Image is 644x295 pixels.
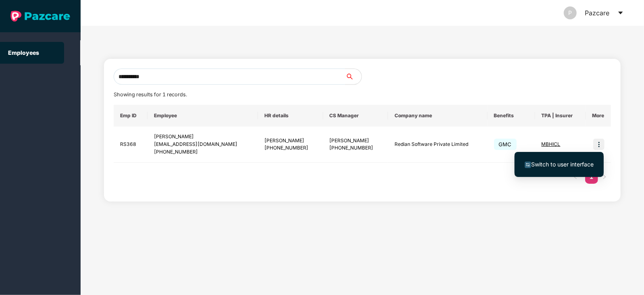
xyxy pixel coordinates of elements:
div: [PHONE_NUMBER] [154,148,251,156]
span: Switch to user interface [531,161,594,168]
th: TPA | Insurer [535,105,586,127]
span: right [602,175,607,179]
button: right [598,171,611,184]
th: CS Manager [323,105,388,127]
th: More [586,105,611,127]
td: Redian Software Private Limited [388,127,487,163]
th: Emp ID [114,105,147,127]
span: Showing results for 1 records. [114,91,187,98]
img: svg+xml;base64,PHN2ZyB4bWxucz0iaHR0cDovL3d3dy53My5vcmcvMjAwMC9zdmciIHdpZHRoPSIxNiIgaGVpZ2h0PSIxNi... [525,162,531,168]
button: search [345,69,362,85]
div: [PERSON_NAME] [330,137,382,145]
div: [EMAIL_ADDRESS][DOMAIN_NAME] [154,141,251,148]
span: caret-down [617,10,624,16]
div: [PHONE_NUMBER] [330,144,382,152]
img: icon [593,139,605,150]
li: Next Page [598,171,611,184]
th: HR details [258,105,323,127]
th: Employee [147,105,258,127]
span: MBHICL [542,141,561,147]
div: [PHONE_NUMBER] [264,144,317,152]
span: GMC [494,139,517,150]
a: Employees [8,49,39,56]
div: [PERSON_NAME] [154,133,251,141]
div: [PERSON_NAME] [264,137,317,145]
th: Company name [388,105,487,127]
th: Benefits [488,105,535,127]
span: P [569,6,572,19]
td: RS368 [114,127,147,163]
span: search [345,73,361,80]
